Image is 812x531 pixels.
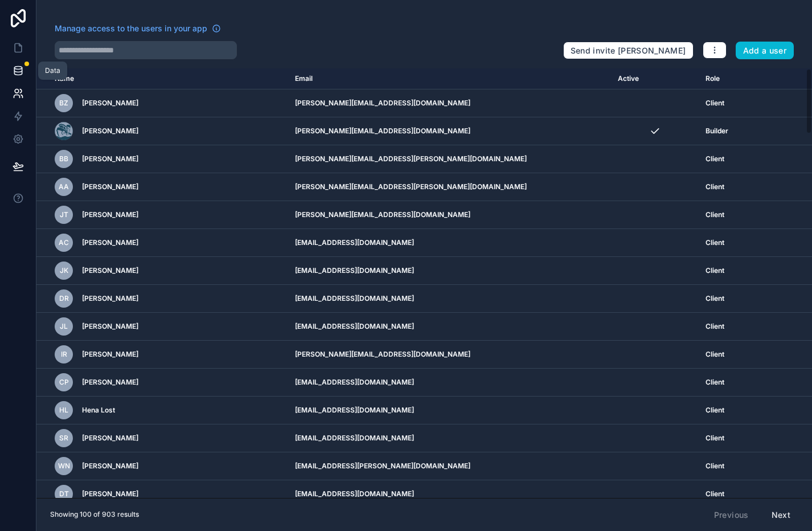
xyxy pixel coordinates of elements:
[60,266,68,275] span: JK
[706,322,724,331] span: Client
[59,99,68,108] span: BZ
[58,461,70,471] span: WN
[288,257,611,285] td: [EMAIL_ADDRESS][DOMAIN_NAME]
[60,210,68,219] span: JT
[288,397,611,424] td: [EMAIL_ADDRESS][DOMAIN_NAME]
[288,452,611,480] td: [EMAIL_ADDRESS][PERSON_NAME][DOMAIN_NAME]
[55,23,221,34] a: Manage access to the users in your app
[288,424,611,452] td: [EMAIL_ADDRESS][DOMAIN_NAME]
[288,341,611,369] td: [PERSON_NAME][EMAIL_ADDRESS][DOMAIN_NAME]
[82,238,138,247] span: [PERSON_NAME]
[706,489,724,499] span: Client
[288,369,611,397] td: [EMAIL_ADDRESS][DOMAIN_NAME]
[706,238,724,247] span: Client
[82,154,138,164] span: [PERSON_NAME]
[82,350,138,359] span: [PERSON_NAME]
[59,238,69,247] span: AC
[706,378,724,387] span: Client
[764,505,798,525] button: Next
[82,126,138,136] span: [PERSON_NAME]
[706,266,724,275] span: Client
[60,322,68,331] span: JL
[82,461,138,471] span: [PERSON_NAME]
[699,68,779,89] th: Role
[288,145,611,173] td: [PERSON_NAME][EMAIL_ADDRESS][PERSON_NAME][DOMAIN_NAME]
[36,68,812,498] div: scrollable content
[563,42,694,60] button: Send invite [PERSON_NAME]
[36,68,288,89] th: Name
[59,406,68,415] span: HL
[288,173,611,201] td: [PERSON_NAME][EMAIL_ADDRESS][PERSON_NAME][DOMAIN_NAME]
[706,461,724,471] span: Client
[82,99,138,108] span: [PERSON_NAME]
[59,154,68,164] span: BB
[50,510,139,519] span: Showing 100 of 903 results
[82,406,115,415] span: Hena Lost
[82,210,138,219] span: [PERSON_NAME]
[59,489,69,499] span: DT
[61,350,67,359] span: IR
[706,154,724,164] span: Client
[82,434,138,443] span: [PERSON_NAME]
[288,285,611,313] td: [EMAIL_ADDRESS][DOMAIN_NAME]
[736,42,794,60] button: Add a user
[82,294,138,303] span: [PERSON_NAME]
[706,210,724,219] span: Client
[59,434,68,443] span: SR
[706,182,724,191] span: Client
[288,201,611,229] td: [PERSON_NAME][EMAIL_ADDRESS][DOMAIN_NAME]
[288,89,611,117] td: [PERSON_NAME][EMAIL_ADDRESS][DOMAIN_NAME]
[706,99,724,108] span: Client
[706,294,724,303] span: Client
[59,182,69,191] span: AA
[82,378,138,387] span: [PERSON_NAME]
[55,23,207,34] span: Manage access to the users in your app
[706,406,724,415] span: Client
[82,266,138,275] span: [PERSON_NAME]
[45,66,60,75] div: Data
[82,182,138,191] span: [PERSON_NAME]
[82,489,138,499] span: [PERSON_NAME]
[706,350,724,359] span: Client
[706,126,728,136] span: Builder
[288,313,611,341] td: [EMAIL_ADDRESS][DOMAIN_NAME]
[288,117,611,145] td: [PERSON_NAME][EMAIL_ADDRESS][DOMAIN_NAME]
[288,480,611,508] td: [EMAIL_ADDRESS][DOMAIN_NAME]
[288,229,611,257] td: [EMAIL_ADDRESS][DOMAIN_NAME]
[611,68,699,89] th: Active
[288,68,611,89] th: Email
[82,322,138,331] span: [PERSON_NAME]
[59,294,69,303] span: DR
[706,434,724,443] span: Client
[59,378,69,387] span: CP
